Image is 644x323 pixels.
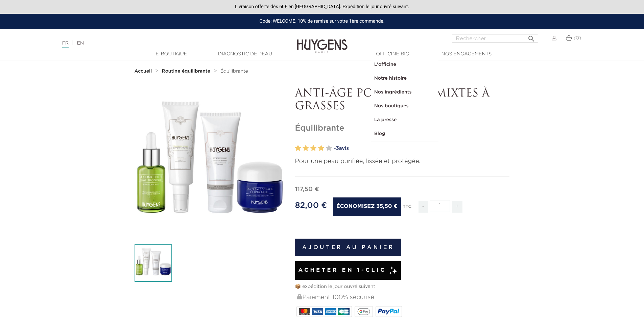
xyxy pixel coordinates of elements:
[371,58,438,72] a: L'officine
[403,199,411,218] div: TTC
[295,124,510,133] h1: Équilibrante
[452,201,463,213] span: +
[310,143,316,153] label: 3
[295,186,319,192] span: 117,50 €
[295,201,327,210] span: 82,00 €
[371,72,438,85] a: Notre histoire
[296,290,510,305] div: Paiement 100% sécurisé
[574,36,581,41] span: (0)
[299,308,310,315] img: MASTERCARD
[220,69,248,74] span: Équilibrante
[295,143,301,153] label: 1
[295,157,510,166] p: Pour une peau purifiée, lissée et protégée.
[371,127,438,141] a: Blog
[333,197,401,216] span: Économisez 35,50 €
[371,85,438,99] a: Nos ingrédients
[162,69,212,74] a: Routine équilibrante
[295,239,402,256] button: Ajouter au panier
[312,308,323,315] img: VISA
[62,41,69,48] a: FR
[525,32,538,41] button: 
[220,69,248,74] a: Équilibrante
[336,146,339,151] span: 3
[334,143,510,154] a: -3avis
[326,143,332,153] label: 5
[318,143,324,153] label: 4
[452,34,538,43] input: Rechercher
[325,308,336,315] img: AMEX
[371,113,438,127] a: La presse
[138,51,205,58] a: E-Boutique
[162,69,210,74] strong: Routine équilibrante
[371,99,438,113] a: Nos boutiques
[359,51,427,58] a: Officine Bio
[135,69,152,74] strong: Accueil
[357,308,370,315] img: google_pay
[430,200,450,212] input: Quantité
[211,51,279,58] a: Diagnostic de peau
[295,87,510,113] p: ANTI-ÂGE POUR PEAUX MIXTES À GRASSES
[338,308,349,315] img: CB_NATIONALE
[59,39,263,47] div: |
[527,33,535,41] i: 
[77,41,84,46] a: EN
[297,294,302,299] img: Paiement 100% sécurisé
[419,201,428,213] span: -
[297,28,348,54] img: Huygens
[135,69,153,74] a: Accueil
[303,143,309,153] label: 2
[295,283,510,290] p: 📦 expédition le jour ouvré suivant
[433,51,500,58] a: Nos engagements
